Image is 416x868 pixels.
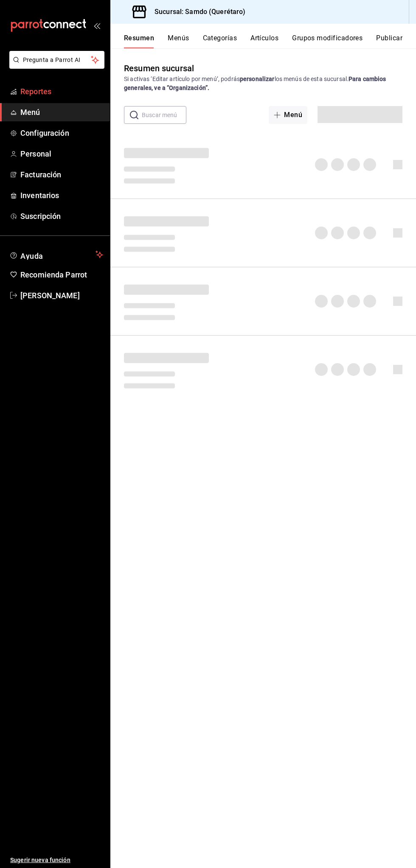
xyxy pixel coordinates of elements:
[20,269,103,280] span: Recomienda Parrot
[20,86,103,97] span: Reportes
[20,190,103,201] span: Inventarios
[20,169,103,180] span: Facturación
[20,249,92,260] span: Ayuda
[20,148,103,160] span: Personal
[240,76,275,82] strong: personalizar
[23,56,91,64] span: Pregunta a Parrot AI
[124,34,416,48] div: navigation tabs
[124,34,154,48] button: Resumen
[148,7,246,17] h3: Sucursal: Samdo (Querétaro)
[6,62,104,70] a: Pregunta a Parrot AI
[10,856,103,865] span: Sugerir nueva función
[124,75,402,92] div: Si activas ‘Editar artículo por menú’, podrás los menús de esta sucursal.
[376,34,402,48] button: Publicar
[269,106,307,124] button: Menú
[20,210,103,222] span: Suscripción
[292,34,363,48] button: Grupos modificadores
[168,34,189,48] button: Menús
[142,106,186,123] input: Buscar menú
[93,22,100,29] button: open_drawer_menu
[203,34,237,48] button: Categorías
[20,127,103,139] span: Configuración
[20,106,103,118] span: Menú
[124,62,194,75] div: Resumen sucursal
[250,34,278,48] button: Artículos
[9,51,104,69] button: Pregunta a Parrot AI
[20,290,103,301] span: [PERSON_NAME]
